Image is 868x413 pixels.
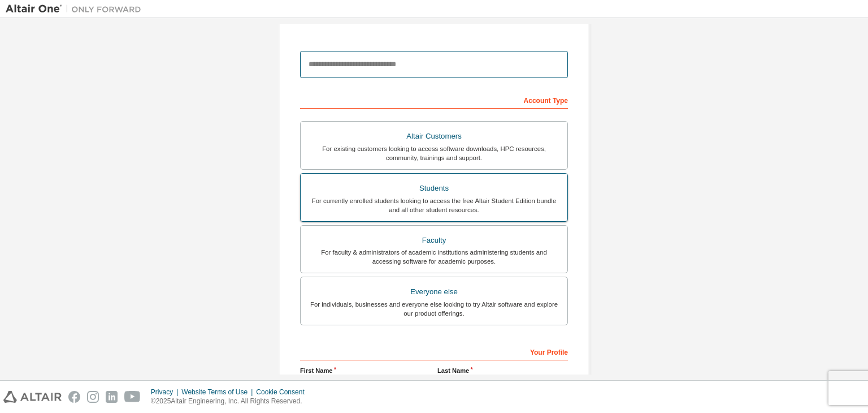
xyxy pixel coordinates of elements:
p: © 2025 Altair Engineering, Inc. All Rights Reserved. [151,397,311,406]
img: youtube.svg [124,391,141,403]
div: Account Type [300,91,568,109]
div: Your Profile [300,342,568,360]
img: Altair One [6,3,147,15]
label: First Name [300,366,431,375]
div: For existing customers looking to access software downloads, HPC resources, community, trainings ... [307,144,561,162]
div: Altair Customers [307,128,561,144]
div: Cookie Consent [256,388,311,397]
div: Everyone else [307,284,561,300]
div: For faculty & administrators of academic institutions administering students and accessing softwa... [307,248,561,266]
img: linkedin.svg [106,391,118,403]
div: For individuals, businesses and everyone else looking to try Altair software and explore our prod... [307,300,561,318]
div: Students [307,180,561,196]
div: For currently enrolled students looking to access the free Altair Student Edition bundle and all ... [307,196,561,214]
label: Last Name [437,366,568,375]
img: facebook.svg [68,391,80,403]
img: instagram.svg [87,391,99,403]
div: Privacy [151,388,181,397]
div: Faculty [307,233,561,248]
img: altair_logo.svg [3,391,62,403]
div: Website Terms of Use [181,388,256,397]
